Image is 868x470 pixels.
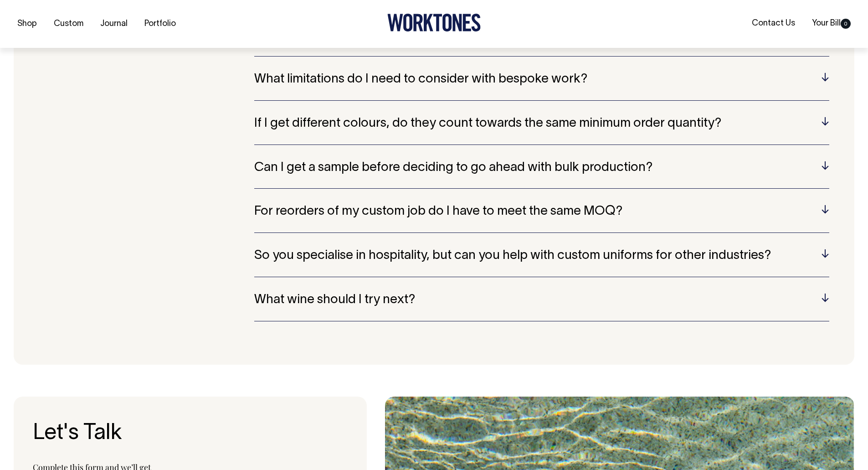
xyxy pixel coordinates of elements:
[14,16,41,31] a: Shop
[97,16,131,31] a: Journal
[254,72,829,87] h5: What limitations do I need to consider with bespoke work?
[748,16,799,31] a: Contact Us
[141,16,180,31] a: Portfolio
[254,293,829,307] h5: What wine should I try next?
[50,16,87,31] a: Custom
[254,161,829,175] h5: Can I get a sample before deciding to go ahead with bulk production?
[841,19,851,29] span: 0
[254,205,829,219] h5: For reorders of my custom job do I have to meet the same MOQ?
[254,117,829,131] h5: If I get different colours, do they count towards the same minimum order quantity?
[808,16,854,31] a: Your Bill0
[33,422,348,446] h3: Let's Talk
[254,249,829,263] h5: So you specialise in hospitality, but can you help with custom uniforms for other industries?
